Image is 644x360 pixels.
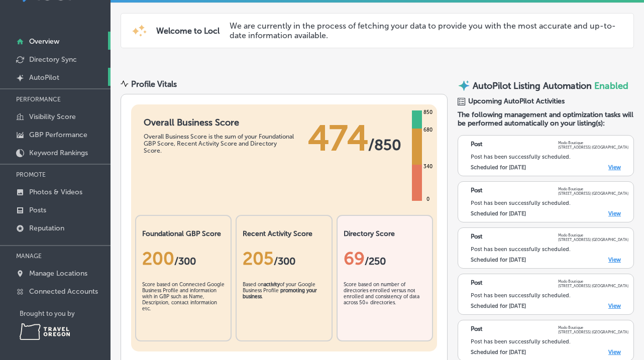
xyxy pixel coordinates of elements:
[594,80,628,91] span: Enabled
[558,141,628,145] p: Modo Boutique
[230,21,618,40] p: We are currently in the process of fetching your data to provide you with the most accurate and u...
[308,117,368,159] span: 474
[344,229,426,238] h2: Directory Score
[471,303,526,309] label: Scheduled for [DATE]
[174,255,196,267] span: / 300
[471,154,628,160] div: Post has been successfully scheduled.
[558,237,628,242] p: [STREET_ADDRESS] [GEOGRAPHIC_DATA]
[608,257,621,263] a: View
[471,338,628,345] div: Post has been successfully scheduled.
[558,191,628,196] p: [STREET_ADDRESS] [GEOGRAPHIC_DATA]
[344,248,426,269] div: 69
[29,73,59,82] p: AutoPilot
[608,303,621,309] a: View
[29,224,64,232] p: Reputation
[29,188,82,196] p: Photos & Videos
[608,349,621,355] a: View
[421,108,435,116] div: 850
[468,97,565,105] span: Upcoming AutoPilot Activities
[471,292,628,299] div: Post has been successfully scheduled.
[558,330,628,334] p: [STREET_ADDRESS] [GEOGRAPHIC_DATA]
[608,210,621,217] a: View
[142,248,225,269] div: 200
[471,187,482,196] p: Post
[471,349,526,355] label: Scheduled for [DATE]
[471,325,482,334] p: Post
[558,279,628,284] p: Modo Boutique
[29,112,76,121] p: Visibility Score
[421,126,435,134] div: 680
[29,131,87,139] p: GBP Performance
[29,287,98,296] p: Connected Accounts
[458,110,634,128] span: The following management and optimization tasks will be performed automatically on your listing(s):
[243,229,325,238] h2: Recent Activity Score
[471,210,526,217] label: Scheduled for [DATE]
[29,55,77,64] p: Directory Sync
[558,284,628,288] p: [STREET_ADDRESS] [GEOGRAPHIC_DATA]
[421,163,435,171] div: 340
[558,145,628,150] p: [STREET_ADDRESS] [GEOGRAPHIC_DATA]
[558,187,628,191] p: Modo Boutique
[471,233,482,242] p: Post
[29,206,46,214] p: Posts
[344,282,426,332] div: Score based on number of directories enrolled versus not enrolled and consistency of data across ...
[558,233,628,237] p: Modo Boutique
[471,246,628,253] div: Post has been successfully scheduled.
[142,229,225,238] h2: Foundational GBP Score
[243,248,325,269] div: 205
[243,282,325,332] div: Based on of your Google Business Profile .
[471,141,482,150] p: Post
[471,257,526,263] label: Scheduled for [DATE]
[458,79,470,92] img: autopilot-icon
[471,164,526,171] label: Scheduled for [DATE]
[131,79,177,89] div: Profile Vitals
[558,325,628,330] p: Modo Boutique
[156,26,220,36] span: Welcome to Locl
[142,282,225,332] div: Score based on Connected Google Business Profile and information with in GBP such as Name, Descri...
[144,133,294,154] div: Overall Business Score is the sum of your Foundational GBP Score, Recent Activity Score and Direc...
[471,279,482,288] p: Post
[473,80,592,91] p: AutoPilot Listing Automation
[608,164,621,171] a: View
[20,310,111,317] p: Brought to you by
[243,288,317,300] b: promoting your business
[368,136,401,154] span: / 850
[144,117,294,128] h1: Overall Business Score
[424,195,432,203] div: 0
[29,149,88,157] p: Keyword Rankings
[29,37,59,46] p: Overview
[264,282,280,288] b: activity
[471,200,628,206] div: Post has been successfully scheduled.
[365,255,386,267] span: /250
[29,269,87,278] p: Manage Locations
[274,255,295,267] span: /300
